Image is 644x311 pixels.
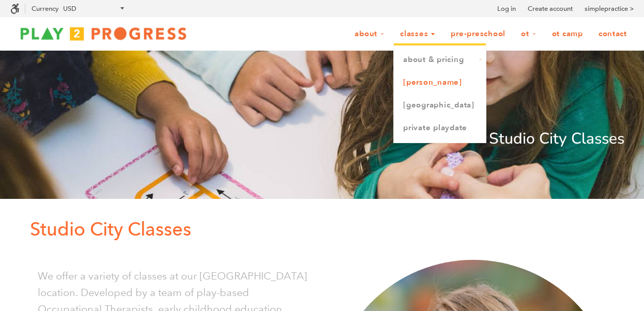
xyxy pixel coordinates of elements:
a: [GEOGRAPHIC_DATA] [394,94,486,117]
p: Studio City Classes [30,214,624,244]
a: OT [514,24,543,44]
a: OT Camp [545,24,590,44]
a: Classes [393,24,442,44]
a: About [348,24,391,44]
p: Studio City Classes [20,127,624,151]
a: Create account [528,4,573,14]
img: Play2Progress logo [10,23,196,44]
a: Private Playdate [394,117,486,139]
a: [PERSON_NAME] [394,71,486,94]
a: About & Pricing [394,49,486,71]
a: Pre-Preschool [444,24,512,44]
a: simplepractice > [585,4,634,14]
a: Contact [592,24,634,44]
label: Currency [32,5,58,12]
a: Log in [497,4,516,14]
